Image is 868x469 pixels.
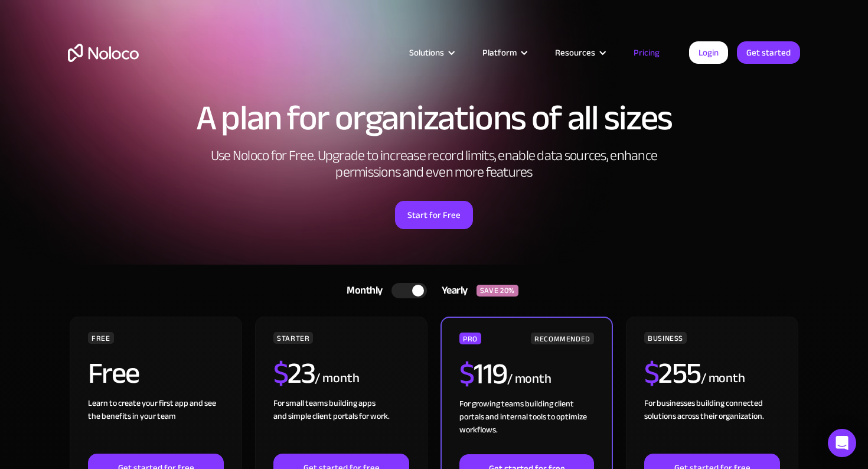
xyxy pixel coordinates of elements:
a: Start for Free [395,201,473,229]
div: Solutions [394,45,468,60]
a: Pricing [619,45,674,60]
span: $ [273,346,288,401]
div: For growing teams building client portals and internal tools to optimize workflows. [459,398,594,454]
h2: 119 [459,359,507,389]
div: SAVE 20% [477,285,518,297]
h2: Free [88,359,139,388]
div: PRO [459,333,481,344]
div: STARTER [273,332,313,344]
div: Yearly [427,282,477,299]
a: home [68,44,139,62]
div: Platform [468,45,540,60]
div: Open Intercom Messenger [828,429,856,457]
div: Solutions [409,45,444,60]
div: For businesses building connected solutions across their organization. ‍ [644,397,780,454]
h2: 23 [273,359,315,388]
h2: 255 [644,359,701,388]
div: Monthly [332,282,391,299]
a: Get started [737,41,800,64]
div: / month [701,369,745,388]
a: Login [689,41,728,64]
div: Resources [555,45,595,60]
div: BUSINESS [644,332,687,344]
div: / month [507,370,552,389]
div: / month [315,369,359,388]
div: Platform [482,45,517,60]
div: FREE [88,332,114,344]
span: $ [644,346,659,401]
div: Resources [540,45,619,60]
h1: A plan for organizations of all sizes [68,100,800,136]
div: Learn to create your first app and see the benefits in your team ‍ [88,397,224,454]
div: RECOMMENDED [531,333,594,344]
div: For small teams building apps and simple client portals for work. ‍ [273,397,409,454]
span: $ [459,346,474,402]
h2: Use Noloco for Free. Upgrade to increase record limits, enable data sources, enhance permissions ... [198,148,670,181]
